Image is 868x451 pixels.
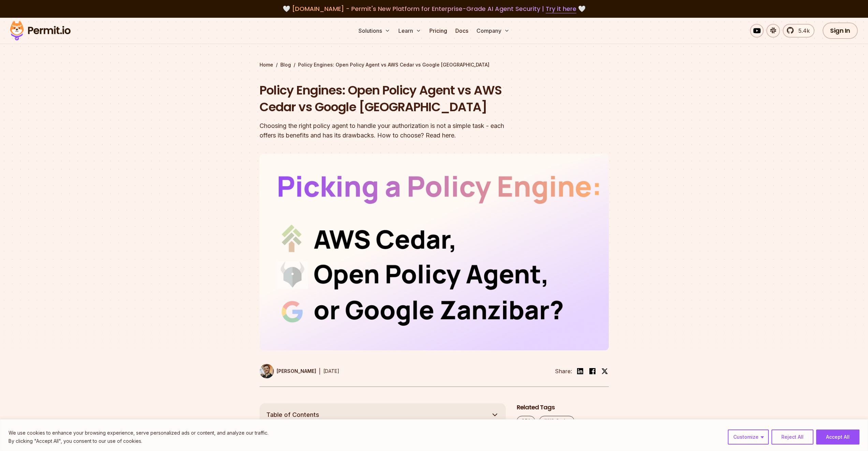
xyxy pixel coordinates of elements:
[816,430,859,445] button: Accept All
[260,121,521,140] div: Choosing the right policy agent to handle your authorization is not a simple task - each offers i...
[260,154,609,350] img: Policy Engines: Open Policy Agent vs AWS Cedar vs Google Zanzibar
[517,403,609,412] h2: Related Tags
[292,4,576,13] span: [DOMAIN_NAME] - Permit's New Platform for Enterprise-Grade AI Agent Security |
[588,367,597,375] img: facebook
[260,364,316,378] a: [PERSON_NAME]
[280,61,291,68] a: Blog
[9,429,268,437] p: We use cookies to enhance your browsing experience, serve personalized ads or content, and analyz...
[260,364,274,378] img: Daniel Bass
[260,61,609,68] div: / /
[427,24,450,38] a: Pricing
[474,24,512,38] button: Company
[323,368,339,374] time: [DATE]
[794,27,810,35] span: 5.4k
[277,368,316,375] p: [PERSON_NAME]
[546,4,576,13] a: Try it here
[9,437,268,445] p: By clicking "Accept All", you consent to our use of cookies.
[453,24,471,38] a: Docs
[266,410,319,420] span: Table of Contents
[576,367,584,375] img: linkedin
[555,367,572,375] li: Share:
[260,403,506,426] button: Table of Contents
[260,61,273,68] a: Home
[783,24,814,38] a: 5.4k
[771,430,813,445] button: Reject All
[396,24,424,38] button: Learn
[16,4,852,14] div: 🤍 🤍
[319,367,321,375] div: |
[601,368,608,375] img: twitter
[517,416,535,426] a: OPA
[356,24,393,38] button: Solutions
[7,19,74,42] img: Permit logo
[260,82,521,116] h1: Policy Engines: Open Policy Agent vs AWS Cedar vs Google [GEOGRAPHIC_DATA]
[728,430,769,445] button: Customize
[539,416,574,426] a: AWS Cedar
[823,23,858,39] a: Sign In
